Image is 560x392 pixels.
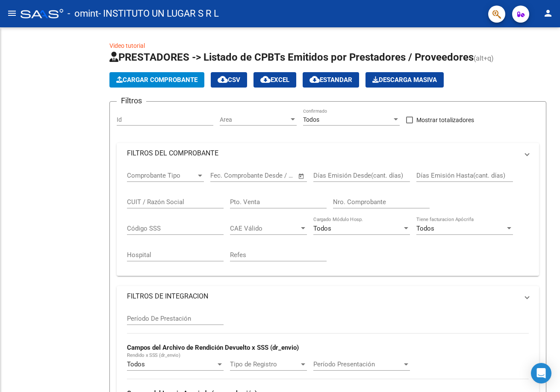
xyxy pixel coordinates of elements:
[98,4,219,23] span: - INSTITUTO UN LUGAR S R L
[543,8,553,18] mat-icon: person
[7,8,17,18] mat-icon: menu
[109,72,204,88] button: Cargar Comprobante
[253,172,294,179] input: Fecha fin
[127,149,519,158] mat-panel-title: FILTROS DEL COMPROBANTE
[260,74,271,85] mat-icon: cloud_download
[109,42,145,49] a: Video tutorial
[218,74,228,85] mat-icon: cloud_download
[127,292,519,301] mat-panel-title: FILTROS DE INTEGRACION
[211,72,247,88] button: CSV
[416,115,474,125] span: Mostrar totalizadores
[109,51,474,63] span: PRESTADORES -> Listado de CPBTs Emitidos por Prestadores / Proveedores
[531,363,551,383] div: Open Intercom Messenger
[260,76,289,84] span: EXCEL
[210,172,245,179] input: Fecha inicio
[117,286,539,307] mat-expansion-panel-header: FILTROS DE INTEGRACION
[230,360,299,368] span: Tipo de Registro
[127,344,299,351] strong: Campos del Archivo de Rendición Devuelto x SSS (dr_envio)
[365,72,444,88] button: Descarga Masiva
[127,360,145,368] span: Todos
[117,95,146,107] h3: Filtros
[253,72,296,88] button: EXCEL
[117,164,539,276] div: FILTROS DEL COMPROBANTE
[127,172,196,179] span: Comprobante Tipo
[230,225,299,232] span: CAE Válido
[220,116,289,123] span: Area
[218,76,240,84] span: CSV
[309,76,352,84] span: Estandar
[313,225,331,232] span: Todos
[303,72,359,88] button: Estandar
[474,54,494,62] span: (alt+q)
[313,360,402,368] span: Período Presentación
[116,76,197,84] span: Cargar Comprobante
[297,171,307,181] button: Open calendar
[117,143,539,164] mat-expansion-panel-header: FILTROS DEL COMPROBANTE
[303,116,319,123] span: Todos
[365,72,444,88] app-download-masive: Descarga masiva de comprobantes (adjuntos)
[309,74,320,85] mat-icon: cloud_download
[68,4,98,23] span: - omint
[372,76,437,84] span: Descarga Masiva
[416,225,434,232] span: Todos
